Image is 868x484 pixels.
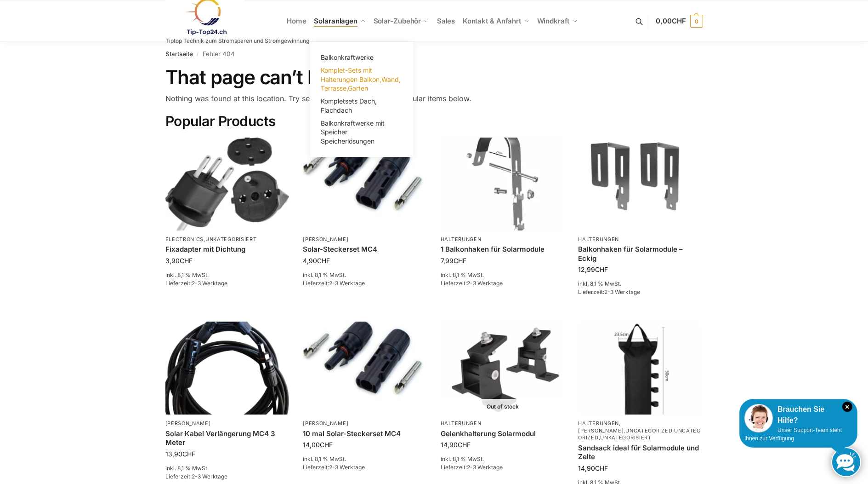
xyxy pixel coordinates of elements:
[441,322,565,415] a: Out of stockGelenkhalterung Solarmodul
[744,404,852,426] div: Brauchen Sie Hilfe?
[578,245,702,263] a: Balkonhaken für Solarmodule – Eckig
[578,265,608,273] bdi: 12,99
[842,402,852,412] i: Schließen
[595,265,608,273] span: CHF
[441,257,466,265] bdi: 7,99
[165,138,289,230] img: Fixadapter mit Dichtung
[317,257,330,265] span: CHF
[578,138,702,230] img: Balkonhaken für Solarmodule - Eckig
[578,420,702,441] p: , , , ,
[441,455,565,463] p: inkl. 8,1 % MwSt.
[533,0,581,42] a: Windkraft
[165,257,193,265] bdi: 3,90
[192,280,227,287] span: 2-3 Werktage
[656,7,703,35] a: 0,00CHF 0
[459,0,533,42] a: Kontakt & Anfahrt
[165,464,289,472] p: inkl. 8,1 % MwSt.
[165,38,309,44] p: Tiptop Technik zum Stromsparen und Stromgewinnung
[303,236,348,242] a: [PERSON_NAME]
[578,420,619,426] a: Halterungen
[595,464,608,472] span: CHF
[165,113,703,130] h2: Popular Products
[578,280,702,288] p: inkl. 8,1 % MwSt.
[320,441,333,449] span: CHF
[467,464,503,471] span: 2-3 Werktage
[578,427,624,434] a: [PERSON_NAME]
[578,464,608,472] bdi: 14,90
[303,322,427,415] img: mc4 solarstecker
[604,288,640,295] span: 2-3 Werktage
[578,288,640,295] span: Lieferzeit:
[441,138,565,230] img: Balkonhaken für runde Handläufe
[441,441,471,449] bdi: 14,90
[321,66,401,92] span: Komplet-Sets mit Halterungen Balkon,Wand, Terrasse,Garten
[165,236,204,242] a: Electronics
[744,427,842,442] span: Unser Support-Team steht Ihnen zur Verfügung
[165,473,227,480] span: Lieferzeit:
[441,271,565,279] p: inkl. 8,1 % MwSt.
[578,427,701,441] a: Uncategorized
[441,322,565,415] img: Gelenkhalterung Solarmodul
[165,420,211,426] a: [PERSON_NAME]
[165,245,289,254] a: Fixadapter mit Dichtung
[467,280,503,287] span: 2-3 Werktage
[303,257,330,265] bdi: 4,90
[437,17,455,25] span: Sales
[314,17,357,25] span: Solaranlagen
[458,441,471,449] span: CHF
[321,119,385,145] span: Balkonkraftwerke mit Speicher Speicherlösungen
[303,271,427,279] p: inkl. 8,1 % MwSt.
[165,93,703,104] p: Nothing was found at this location. Try searching, or check out the popular items below.
[744,404,773,432] img: Customer service
[316,95,408,117] a: Kompletsets Dach, Flachdach
[310,0,369,42] a: Solaranlagen
[329,464,365,471] span: 2-3 Werktage
[165,271,289,279] p: inkl. 8,1 % MwSt.
[180,257,193,265] span: CHF
[165,429,289,447] a: Solar Kabel Verlängerung MC4 3 Meter
[316,64,408,95] a: Komplet-Sets mit Halterungen Balkon,Wand, Terrasse,Garten
[329,280,365,287] span: 2-3 Werktage
[303,429,427,438] a: 10 mal Solar-Steckerset MC4
[578,236,619,242] a: Halterungen
[441,236,482,242] a: Halterungen
[303,420,348,426] a: [PERSON_NAME]
[625,427,672,434] a: Uncategorized
[656,17,686,25] span: 0,00
[433,0,459,42] a: Sales
[303,280,365,287] span: Lieferzeit:
[321,53,374,61] span: Balkonkraftwerke
[369,0,433,42] a: Solar-Zubehör
[165,42,703,66] nav: Breadcrumb
[316,117,408,148] a: Balkonkraftwerke mit Speicher Speicherlösungen
[165,280,227,287] span: Lieferzeit:
[165,236,289,243] p: ,
[454,257,466,265] span: CHF
[165,66,703,89] h1: That page can’t be found.
[374,17,421,25] span: Solar-Zubehör
[205,236,257,242] a: Unkategorisiert
[303,138,427,230] img: mc4 solarstecker
[441,464,503,471] span: Lieferzeit:
[441,420,482,426] a: Halterungen
[441,245,565,254] a: 1 Balkonhaken für Solarmodule
[441,280,503,287] span: Lieferzeit:
[690,15,703,28] span: 0
[303,455,427,463] p: inkl. 8,1 % MwSt.
[192,473,227,480] span: 2-3 Werktage
[578,444,702,461] a: Sandsack ideal für Solarmodule und Zelte
[672,17,686,25] span: CHF
[578,322,702,415] img: Sandsäcke zu Beschwerung Camping, Schirme, Pavilions-Solarmodule
[165,50,193,58] a: Startseite
[303,441,333,449] bdi: 14,00
[165,322,289,415] img: Solar-Verlängerungskabel
[316,51,408,64] a: Balkonkraftwerke
[441,429,565,438] a: Gelenkhalterung Solarmodul
[321,97,377,114] span: Kompletsets Dach, Flachdach
[182,450,195,458] span: CHF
